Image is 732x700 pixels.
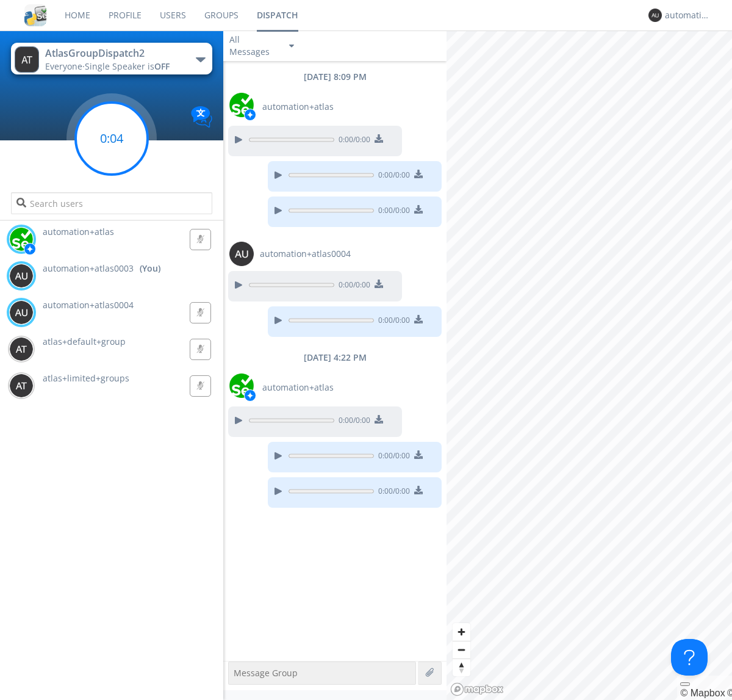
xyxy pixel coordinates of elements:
[414,315,423,323] img: download media button
[45,46,182,60] div: AtlasGroupDispatch2
[9,264,34,288] img: 373638.png
[414,205,423,214] img: download media button
[414,450,423,459] img: download media button
[374,205,410,218] span: 0:00 / 0:00
[374,486,410,499] span: 0:00 / 0:00
[334,134,370,148] span: 0:00 / 0:00
[262,381,334,394] span: automation+atlas
[229,373,254,398] img: d2d01cd9b4174d08988066c6d424eccd
[24,4,46,26] img: cddb5a64eb264b2086981ab96f4c1ba7
[375,415,383,424] img: download media button
[43,372,129,384] span: atlas+limited+groups
[229,34,278,58] div: All Messages
[453,623,470,641] button: Zoom in
[262,101,334,113] span: automation+atlas
[375,280,383,288] img: download media button
[229,242,254,266] img: 373638.png
[374,450,410,464] span: 0:00 / 0:00
[680,682,690,686] button: Toggle attribution
[671,639,708,676] iframe: Toggle Customer Support
[665,9,711,21] div: automation+atlas0003
[191,106,212,128] img: Translation enabled
[223,71,447,83] div: [DATE] 8:09 PM
[334,280,370,293] span: 0:00 / 0:00
[9,227,34,251] img: d2d01cd9b4174d08988066c6d424eccd
[453,641,470,659] span: Zoom out
[289,45,294,48] img: caret-down-sm.svg
[414,486,423,494] img: download media button
[43,262,134,275] span: automation+atlas0003
[334,415,370,428] span: 0:00 / 0:00
[11,43,212,74] button: AtlasGroupDispatch2Everyone·Single Speaker isOFF
[43,336,126,347] span: atlas+default+group
[223,352,447,364] div: [DATE] 4:22 PM
[229,93,254,117] img: d2d01cd9b4174d08988066c6d424eccd
[9,373,34,398] img: 373638.png
[375,134,383,143] img: download media button
[9,337,34,361] img: 373638.png
[154,60,170,72] span: OFF
[260,248,351,260] span: automation+atlas0004
[9,300,34,325] img: 373638.png
[85,60,170,72] span: Single Speaker is
[15,46,39,73] img: 373638.png
[450,682,504,696] a: Mapbox logo
[414,170,423,178] img: download media button
[453,659,470,676] button: Reset bearing to north
[680,688,725,698] a: Mapbox
[140,262,160,275] div: (You)
[648,9,662,22] img: 373638.png
[453,641,470,659] button: Zoom out
[374,315,410,328] span: 0:00 / 0:00
[374,170,410,183] span: 0:00 / 0:00
[43,299,134,311] span: automation+atlas0004
[11,192,212,214] input: Search users
[43,226,114,237] span: automation+atlas
[453,659,470,676] span: Reset bearing to north
[45,60,182,73] div: Everyone ·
